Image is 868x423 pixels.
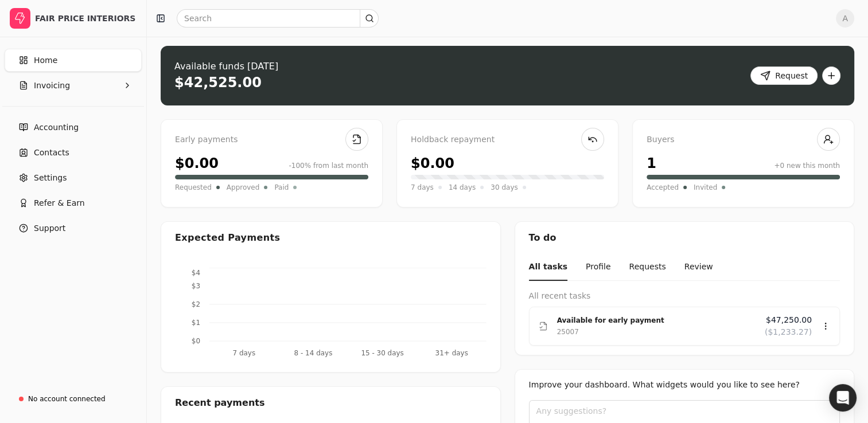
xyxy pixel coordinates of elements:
div: Recent payments [161,387,500,419]
div: $42,525.00 [174,73,262,92]
a: Accounting [5,116,142,139]
span: Accounting [34,122,79,134]
button: Profile [586,254,611,281]
div: Holdback repayment [411,134,604,146]
a: Settings [5,166,142,189]
a: Contacts [5,141,142,164]
span: Contacts [34,147,69,159]
button: Refer & Earn [5,191,142,214]
div: No account connected [28,394,106,404]
div: Early payments [175,134,368,146]
div: Expected Payments [175,231,280,245]
span: 7 days [411,182,434,193]
span: $47,250.00 [766,314,812,326]
span: 14 days [449,182,476,193]
tspan: $2 [192,300,200,308]
span: Approved [227,182,260,193]
tspan: $4 [192,269,200,277]
span: Requested [175,182,212,193]
button: All tasks [529,254,567,281]
div: Buyers [647,134,840,146]
button: Request [750,66,818,85]
tspan: 15 - 30 days [361,348,403,357]
span: 30 days [491,182,517,193]
div: To do [515,222,854,254]
span: Refer & Earn [34,197,85,209]
span: Invoicing [34,80,70,92]
div: All recent tasks [529,290,840,302]
a: Home [5,49,142,72]
button: A [836,9,854,28]
div: Available funds [DATE] [174,60,278,73]
div: -100% from last month [289,160,368,171]
div: Available for early payment [557,315,756,326]
div: $0.00 [175,153,219,174]
tspan: $0 [192,337,200,345]
div: $0.00 [411,153,454,174]
button: Requests [629,254,665,281]
div: FAIR PRICE INTERIORS [35,13,137,24]
button: Invoicing [5,74,142,97]
span: Paid [274,182,289,193]
tspan: $1 [192,319,200,327]
tspan: 31+ days [435,348,468,357]
span: Invited [694,182,717,193]
span: Support [34,222,65,234]
tspan: 7 days [232,348,255,357]
tspan: 8 - 14 days [294,348,332,357]
button: Support [5,217,142,240]
div: 1 [647,153,656,174]
button: Review [684,254,713,281]
input: Search [177,9,379,28]
div: Improve your dashboard. What widgets would you like to see here? [529,379,840,391]
div: Open Intercom Messenger [829,384,857,412]
a: No account connected [5,389,142,409]
span: Accepted [647,182,679,193]
div: 25007 [557,326,579,338]
div: +0 new this month [774,160,840,171]
tspan: $3 [192,282,200,290]
span: Settings [34,172,67,184]
span: ($1,233.27) [765,326,812,338]
span: Home [34,54,57,66]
